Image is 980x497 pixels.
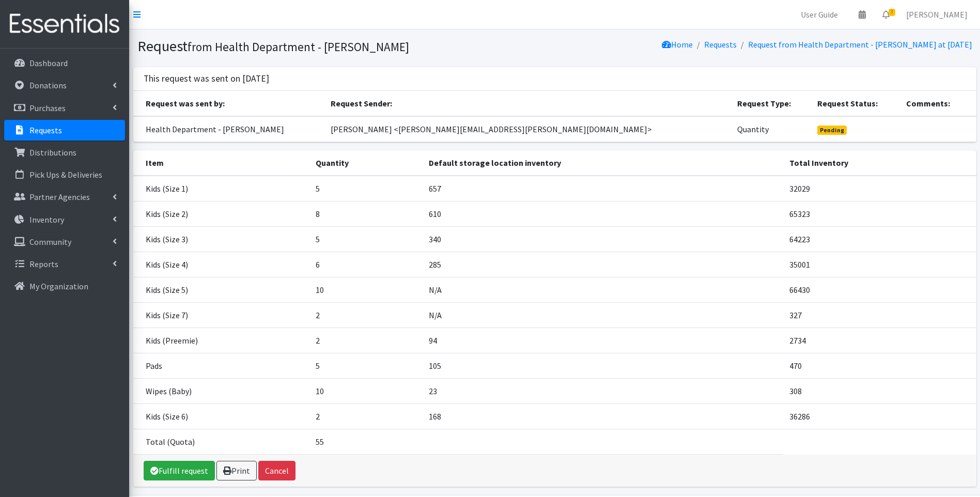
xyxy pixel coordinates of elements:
[29,169,102,180] p: Pick Ups & Deliveries
[324,91,731,116] th: Request Sender:
[133,429,309,454] td: Total (Quota)
[309,150,423,176] th: Quantity
[258,461,295,480] button: Cancel
[29,58,68,68] p: Dashboard
[783,302,976,328] td: 327
[29,125,62,135] p: Requests
[783,252,976,277] td: 35001
[4,187,125,207] a: Partner Agencies
[133,328,309,353] td: Kids (Preemie)
[4,276,125,297] a: My Organization
[783,403,976,429] td: 36286
[783,378,976,403] td: 308
[423,328,783,353] td: 94
[4,75,125,96] a: Donations
[133,201,309,226] td: Kids (Size 2)
[309,176,423,201] td: 5
[309,429,423,454] td: 55
[133,150,309,176] th: Item
[423,252,783,277] td: 285
[423,201,783,226] td: 610
[4,142,125,163] a: Distributions
[423,226,783,252] td: 340
[29,259,58,269] p: Reports
[133,252,309,277] td: Kids (Size 4)
[423,353,783,378] td: 105
[324,116,731,142] td: [PERSON_NAME] <[PERSON_NAME][EMAIL_ADDRESS][PERSON_NAME][DOMAIN_NAME]>
[783,150,976,176] th: Total Inventory
[423,302,783,328] td: N/A
[309,353,423,378] td: 5
[133,226,309,252] td: Kids (Size 3)
[137,37,551,55] h1: Request
[309,226,423,252] td: 5
[783,328,976,353] td: 2734
[309,252,423,277] td: 6
[133,277,309,302] td: Kids (Size 5)
[423,403,783,429] td: 168
[889,9,895,16] span: 3
[4,53,125,73] a: Dashboard
[783,176,976,201] td: 32029
[309,328,423,353] td: 2
[29,237,71,247] p: Community
[792,4,846,25] a: User Guide
[29,281,88,291] p: My Organization
[216,461,257,480] a: Print
[133,176,309,201] td: Kids (Size 1)
[4,164,125,185] a: Pick Ups & Deliveries
[817,126,847,135] span: Pending
[144,73,269,84] h3: This request was sent on [DATE]
[29,147,76,158] p: Distributions
[4,209,125,230] a: Inventory
[188,39,409,54] small: from Health Department - [PERSON_NAME]
[783,201,976,226] td: 65323
[898,4,976,25] a: [PERSON_NAME]
[4,7,125,41] img: HumanEssentials
[29,214,64,225] p: Inventory
[29,192,90,202] p: Partner Agencies
[4,120,125,141] a: Requests
[4,98,125,118] a: Purchases
[874,4,898,25] a: 3
[133,116,324,142] td: Health Department - [PERSON_NAME]
[704,39,737,50] a: Requests
[29,103,66,113] p: Purchases
[731,116,812,142] td: Quantity
[133,353,309,378] td: Pads
[731,91,812,116] th: Request Type:
[900,91,976,116] th: Comments:
[133,302,309,328] td: Kids (Size 7)
[309,302,423,328] td: 2
[662,39,693,50] a: Home
[423,277,783,302] td: N/A
[811,91,900,116] th: Request Status:
[309,277,423,302] td: 10
[423,150,783,176] th: Default storage location inventory
[309,201,423,226] td: 8
[423,378,783,403] td: 23
[309,378,423,403] td: 10
[29,80,67,90] p: Donations
[133,91,324,116] th: Request was sent by:
[423,176,783,201] td: 657
[4,254,125,274] a: Reports
[133,378,309,403] td: Wipes (Baby)
[4,231,125,252] a: Community
[783,277,976,302] td: 66430
[144,461,215,480] a: Fulfill request
[133,403,309,429] td: Kids (Size 6)
[783,353,976,378] td: 470
[309,403,423,429] td: 2
[783,226,976,252] td: 64223
[748,39,972,50] a: Request from Health Department - [PERSON_NAME] at [DATE]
